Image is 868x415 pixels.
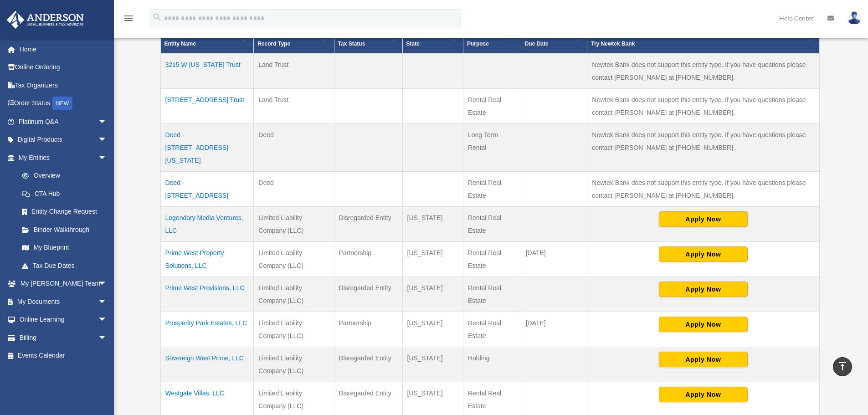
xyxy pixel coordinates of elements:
[98,292,116,311] span: arrow_drop_down
[6,292,121,311] a: My Documentsarrow_drop_down
[463,242,521,277] td: Rental Real Estate
[6,58,121,77] a: Online Ordering
[521,24,587,54] th: Federal Return Due Date: Activate to sort
[13,203,116,221] a: Entity Change Request
[463,24,521,54] th: Business Purpose: Activate to sort
[659,387,748,402] button: Apply Now
[6,328,121,347] a: Billingarrow_drop_down
[587,53,819,89] td: Newtek Bank does not support this entity type. If you have questions please contact [PERSON_NAME]...
[402,312,463,347] td: [US_STATE]
[98,275,116,293] span: arrow_drop_down
[6,275,121,293] a: My [PERSON_NAME] Teamarrow_drop_down
[463,207,521,242] td: Rental Real Estate
[463,89,521,124] td: Rental Real Estate
[6,347,121,365] a: Events Calendar
[160,312,254,347] td: Prosperity Park Estates, LLC
[13,220,116,239] a: Binder Walkthrough
[402,242,463,277] td: [US_STATE]
[833,357,852,376] a: vertical_align_top
[659,246,748,262] button: Apply Now
[13,239,116,257] a: My Blueprint
[334,312,402,347] td: Partnership
[847,11,861,25] img: User Pic
[164,41,196,47] span: Entity Name
[6,40,121,58] a: Home
[587,172,819,207] td: Newtek Bank does not support this entity type. If you have questions please contact [PERSON_NAME]...
[254,277,334,312] td: Limited Liability Company (LLC)
[254,242,334,277] td: Limited Liability Company (LLC)
[334,347,402,382] td: Disregarded Entity
[254,312,334,347] td: Limited Liability Company (LLC)
[98,311,116,329] span: arrow_drop_down
[6,76,121,94] a: Tax Organizers
[98,149,116,167] span: arrow_drop_down
[160,172,254,207] td: Deed - [STREET_ADDRESS]
[160,89,254,124] td: [STREET_ADDRESS] Trust
[659,211,748,227] button: Apply Now
[98,328,116,347] span: arrow_drop_down
[659,317,748,332] button: Apply Now
[160,124,254,172] td: Deed - [STREET_ADDRESS][US_STATE]
[254,89,334,124] td: Land Trust
[521,242,587,277] td: [DATE]
[463,277,521,312] td: Rental Real Estate
[13,256,116,275] a: Tax Due Dates
[4,11,87,29] img: Anderson Advisors Platinum Portal
[6,113,121,131] a: Platinum Q&Aarrow_drop_down
[98,131,116,149] span: arrow_drop_down
[6,311,121,329] a: Online Learningarrow_drop_down
[152,12,162,22] i: search
[402,277,463,312] td: [US_STATE]
[334,242,402,277] td: Partnership
[123,16,134,24] a: menu
[402,207,463,242] td: [US_STATE]
[98,113,116,131] span: arrow_drop_down
[160,207,254,242] td: Legendary Media Ventures, LLC
[254,24,334,54] th: Record Type: Activate to sort
[463,172,521,207] td: Rental Real Estate
[254,347,334,382] td: Limited Liability Company (LLC)
[587,24,819,54] th: Try Newtek Bank : Activate to sort
[591,38,805,49] div: Try Newtek Bank
[463,347,521,382] td: Holding
[402,24,463,54] th: Organization State: Activate to sort
[123,13,134,24] i: menu
[160,242,254,277] td: Prime West Property Solutions, LLC
[160,347,254,382] td: Sovereign West Prime, LLC
[160,24,254,54] th: Entity Name: Activate to invert sorting
[338,41,365,47] span: Tax Status
[587,89,819,124] td: Newtek Bank does not support this entity type. If you have questions please contact [PERSON_NAME]...
[254,124,334,172] td: Deed
[160,53,254,89] td: 3215 W [US_STATE] Trust
[334,207,402,242] td: Disregarded Entity
[257,41,290,47] span: Record Type
[334,277,402,312] td: Disregarded Entity
[402,347,463,382] td: [US_STATE]
[52,97,72,110] div: NEW
[254,207,334,242] td: Limited Liability Company (LLC)
[659,352,748,367] button: Apply Now
[13,184,116,203] a: CTA Hub
[837,361,848,372] i: vertical_align_top
[521,312,587,347] td: [DATE]
[463,124,521,172] td: Long Term Rental
[6,149,116,167] a: My Entitiesarrow_drop_down
[13,167,112,185] a: Overview
[6,131,121,149] a: Digital Productsarrow_drop_down
[659,282,748,297] button: Apply Now
[587,124,819,172] td: Newtek Bank does not support this entity type. If you have questions please contact [PERSON_NAME]...
[463,312,521,347] td: Rental Real Estate
[160,277,254,312] td: Prime West Provisions, LLC
[6,94,121,113] a: Order StatusNEW
[334,24,402,54] th: Tax Status: Activate to sort
[254,53,334,89] td: Land Trust
[254,172,334,207] td: Deed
